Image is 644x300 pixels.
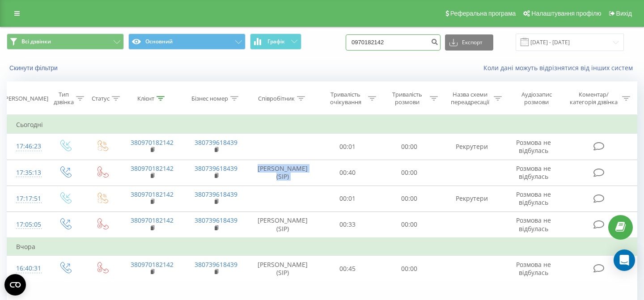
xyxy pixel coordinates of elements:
[378,186,440,211] td: 00:00
[317,186,379,211] td: 00:01
[614,249,635,271] div: Open Intercom Messenger
[16,216,38,233] div: 17:05:05
[248,160,317,186] td: [PERSON_NAME] (SIP)
[440,134,504,160] td: Рекрутери
[7,64,62,72] button: Скинути фільтри
[7,238,637,256] td: Вчора
[16,260,38,277] div: 16:40:31
[616,10,632,17] span: Вихід
[54,91,74,106] div: Тип дзвінка
[516,260,551,277] span: Розмова не відбулась
[131,260,174,269] a: 380970182142
[317,211,379,238] td: 00:33
[317,134,379,160] td: 00:01
[448,91,491,106] div: Назва схеми переадресації
[21,38,51,45] span: Всі дзвінки
[267,38,285,45] span: Графік
[131,190,174,199] a: 380970182142
[378,211,440,238] td: 00:00
[258,95,295,102] div: Співробітник
[250,34,301,50] button: Графік
[378,160,440,186] td: 00:00
[317,160,379,186] td: 00:40
[378,256,440,282] td: 00:00
[128,34,246,50] button: Основний
[440,186,504,211] td: Рекрутери
[386,91,428,106] div: Тривалість розмови
[16,138,38,155] div: 17:46:23
[531,10,601,17] span: Налаштування профілю
[7,34,124,50] button: Всі дзвінки
[137,95,154,102] div: Клієнт
[450,10,516,17] span: Реферальна програма
[3,95,48,102] div: [PERSON_NAME]
[378,134,440,160] td: 00:00
[195,138,237,147] a: 380739618439
[7,116,637,134] td: Сьогодні
[195,190,237,199] a: 380739618439
[195,216,237,224] a: 380739618439
[191,95,228,102] div: Бізнес номер
[248,256,317,282] td: [PERSON_NAME] (SIP)
[516,216,551,232] span: Розмова не відбулась
[516,190,551,207] span: Розмова не відбулась
[16,190,38,207] div: 17:17:51
[317,256,379,282] td: 00:45
[512,91,561,106] div: Аудіозапис розмови
[4,274,26,296] button: Open CMP widget
[131,138,174,147] a: 380970182142
[92,95,110,102] div: Статус
[325,91,366,106] div: Тривалість очікування
[483,63,637,72] a: Коли дані можуть відрізнятися вiд інших систем
[131,164,174,173] a: 380970182142
[516,138,551,155] span: Розмова не відбулась
[195,164,237,173] a: 380739618439
[131,216,174,224] a: 380970182142
[195,260,237,269] a: 380739618439
[16,164,38,182] div: 17:35:13
[516,164,551,181] span: Розмова не відбулась
[568,91,620,106] div: Коментар/категорія дзвінка
[445,34,493,51] button: Експорт
[346,34,441,51] input: Пошук за номером
[248,211,317,238] td: [PERSON_NAME] (SIP)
